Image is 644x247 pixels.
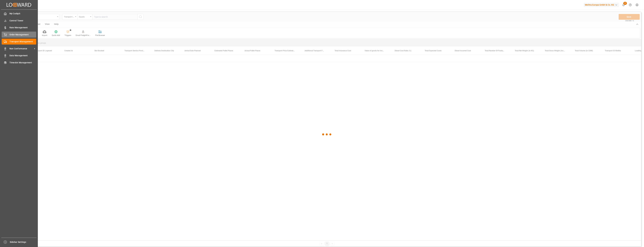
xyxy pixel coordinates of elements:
[2,25,36,31] a: Rate Management
[9,33,36,36] span: Order Management
[623,2,627,5] span: 33
[9,47,33,50] span: Non Conformance
[2,32,36,37] a: Order Management
[2,53,36,59] a: Data Management
[9,40,36,43] span: Transport Management
[10,241,37,244] span: Sidebar Settings
[9,12,36,15] span: My Cockpit
[2,11,36,17] a: My Cockpit
[9,54,36,57] span: Data Management
[9,61,36,64] span: Timeslot Management
[584,2,620,8] button: Melitta Europa GmbH & Co. KG
[584,3,619,7] div: Melitta Europa GmbH & Co. KG
[620,2,627,8] button: show 33 new notifications
[9,26,36,29] span: Rate Management
[2,60,36,65] a: Timeslot Management
[627,2,634,8] button: Help Center
[9,19,36,22] span: Control Tower
[2,18,36,23] a: Control Tower
[2,39,36,45] a: Transport Management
